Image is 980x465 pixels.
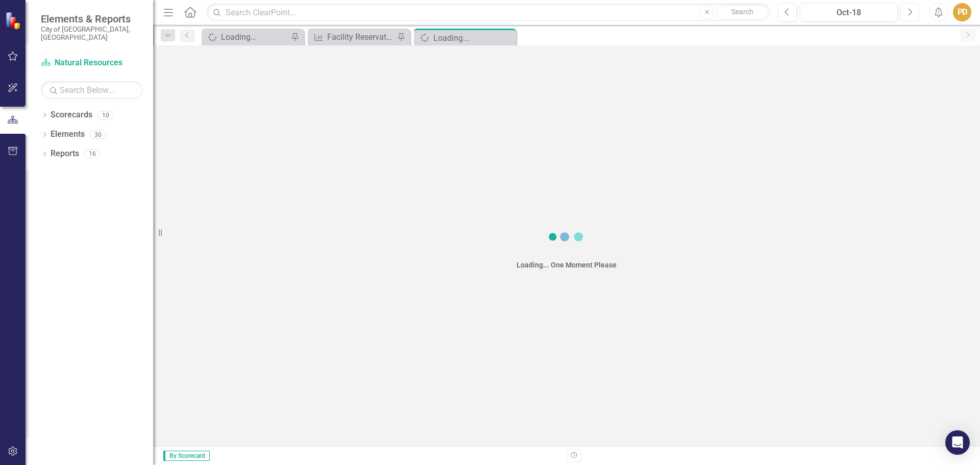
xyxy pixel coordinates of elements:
[517,260,617,270] div: Loading... One Moment Please
[327,31,395,43] div: Facility Reservation Permits
[51,148,79,160] a: Reports
[51,129,85,140] a: Elements
[163,451,210,461] span: By Scorecard
[803,7,894,19] div: Oct-18
[800,3,898,21] button: Oct-18
[51,109,92,121] a: Scorecards
[41,13,143,25] span: Elements & Reports
[41,81,143,99] input: Search Below...
[41,25,143,42] small: City of [GEOGRAPHIC_DATA], [GEOGRAPHIC_DATA]
[433,32,513,44] div: Loading...
[221,31,288,43] div: Loading...
[945,430,970,455] div: Open Intercom Messenger
[84,150,101,158] div: 16
[717,5,768,19] button: Search
[953,3,971,21] button: PD
[207,4,770,21] input: Search ClearPoint...
[97,111,114,119] div: 10
[41,57,143,69] a: Natural Resources
[90,130,106,139] div: 30
[204,31,288,43] a: Loading...
[310,31,395,43] a: Facility Reservation Permits
[731,8,753,16] span: Search
[5,12,23,30] img: ClearPoint Strategy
